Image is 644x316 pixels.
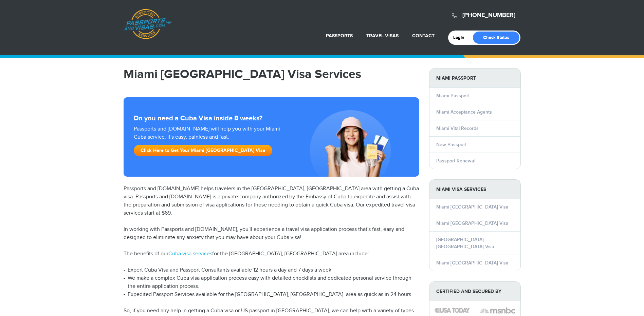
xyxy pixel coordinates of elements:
li: Expert Cuba Visa and Passport Consultants available 12 hours a day and 7 days a week. [124,266,419,274]
strong: Miami Visa Services [429,180,520,199]
a: Miami [GEOGRAPHIC_DATA] Visa [436,260,509,266]
p: Passports and [DOMAIN_NAME] helps travelers in the [GEOGRAPHIC_DATA], [GEOGRAPHIC_DATA] area with... [124,185,419,217]
img: image description [480,307,515,315]
a: Click Here to Get Your Miami [GEOGRAPHIC_DATA] Visa [134,145,272,156]
a: Check Status [473,32,519,44]
p: The benefits of our for the [GEOGRAPHIC_DATA], [GEOGRAPHIC_DATA] area include: [124,250,419,258]
a: Miami Acceptance Agents [436,109,492,115]
a: Miami [GEOGRAPHIC_DATA] Visa [436,204,509,210]
strong: Certified and Secured by [429,282,520,301]
strong: Miami Passport [429,68,520,88]
a: Miami [GEOGRAPHIC_DATA] Visa [436,220,509,226]
a: Passports [326,33,353,39]
li: Expedited Passport Services available for the [GEOGRAPHIC_DATA], [GEOGRAPHIC_DATA] area as quick ... [124,291,419,299]
a: Cuba visa services [168,251,212,257]
li: We make a complex Cuba visa application process easy with detailed checklists and dedicated perso... [124,274,419,291]
img: image description [435,308,470,313]
div: Passports and [DOMAIN_NAME] will help you with your Miami Cuba service. It's easy, painless and f... [131,125,295,160]
a: New Passport [436,142,466,147]
a: Passport Renewal [436,158,475,164]
a: Miami Passport [436,93,470,99]
a: Travel Visas [366,33,399,39]
a: Login [453,35,469,40]
a: Contact [412,33,435,39]
strong: Do you need a Cuba Visa inside 8 weeks? [134,114,409,122]
a: Miami Vital Records [436,125,479,131]
h1: Miami [GEOGRAPHIC_DATA] Visa Services [124,68,419,80]
a: [GEOGRAPHIC_DATA] [GEOGRAPHIC_DATA] Visa [436,237,494,250]
a: [PHONE_NUMBER] [462,12,515,19]
p: In working with Passports and [DOMAIN_NAME], you'll experience a travel visa application process ... [124,225,419,242]
a: Passports & [DOMAIN_NAME] [124,9,172,39]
